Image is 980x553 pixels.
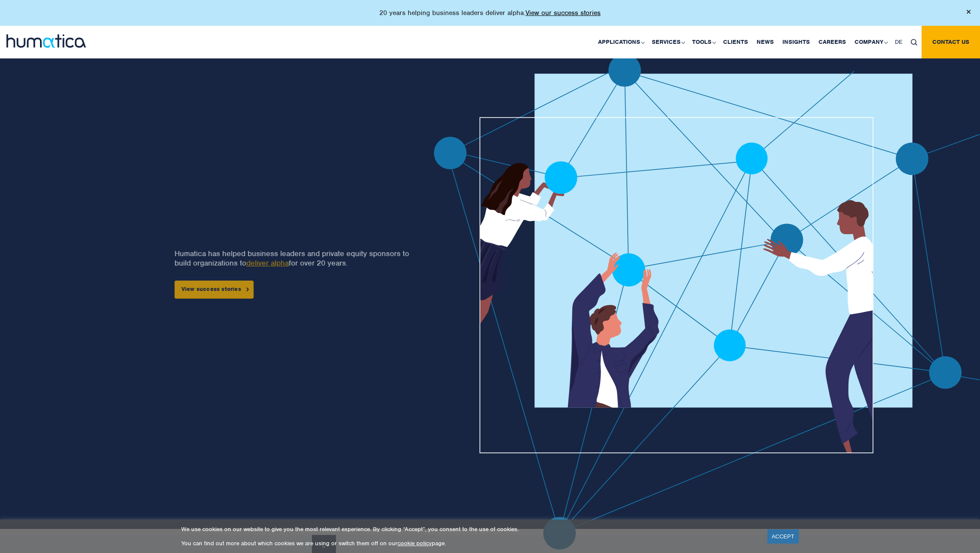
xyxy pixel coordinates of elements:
p: Humatica has helped business leaders and private equity sponsors to build organizations to for ov... [174,249,414,268]
a: View success stories [174,281,253,299]
a: Company [850,26,891,58]
a: Careers [814,26,850,58]
a: Insights [778,26,814,58]
a: News [752,26,778,58]
a: cookie policy [397,540,432,547]
a: Services [647,26,688,58]
a: Tools [688,26,719,58]
span: DE [895,38,902,46]
p: We use cookies on our website to give you the most relevant experience. By clicking “Accept”, you... [181,526,757,533]
a: Contact us [922,26,980,58]
p: You can find out more about which cookies we are using or switch them off on our page. [181,540,757,547]
a: ACCEPT [767,529,799,544]
img: logo [6,34,86,48]
a: Clients [719,26,752,58]
a: Applications [594,26,647,58]
img: arrowicon [246,287,249,291]
a: deliver alpha [246,258,289,268]
p: 20 years helping business leaders deliver alpha. [379,9,601,17]
a: View our success stories [525,9,601,17]
a: DE [891,26,907,58]
img: search_icon [911,39,917,46]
